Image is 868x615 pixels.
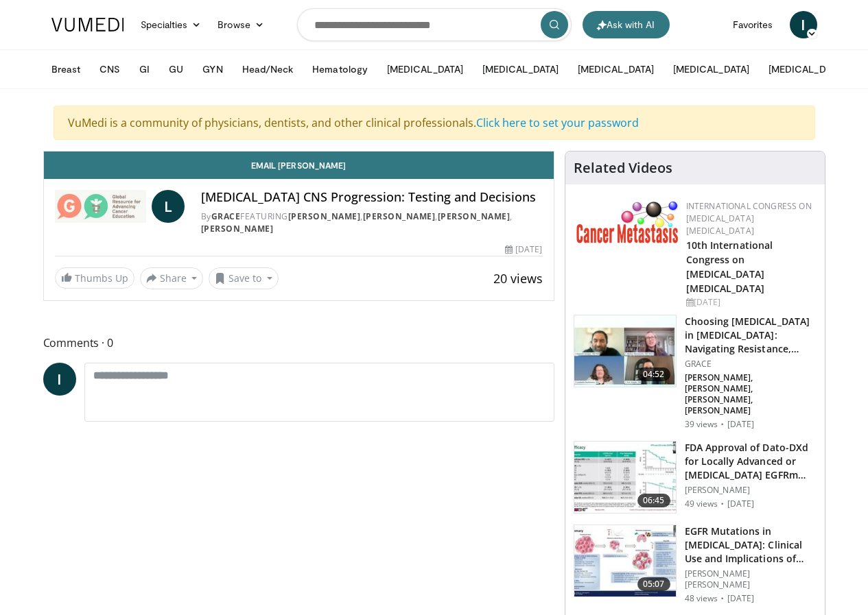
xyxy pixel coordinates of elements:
[720,593,724,604] div: ·
[474,56,567,83] button: [MEDICAL_DATA]
[685,315,817,356] h3: Choosing [MEDICAL_DATA] in [MEDICAL_DATA]: Navigating Resistance, [PERSON_NAME]…
[211,210,241,222] a: GRACE
[727,419,755,430] p: [DATE]
[209,267,279,289] button: Save to
[570,56,662,83] button: [MEDICAL_DATA]
[686,296,814,309] div: [DATE]
[727,593,755,604] p: [DATE]
[131,56,158,83] button: GI
[637,577,670,591] span: 05:07
[574,160,672,176] h4: Related Videos
[51,18,124,32] img: VuMedi Logo
[44,152,554,179] a: Email [PERSON_NAME]
[685,372,817,416] p: [PERSON_NAME], [PERSON_NAME], [PERSON_NAME], [PERSON_NAME]
[140,267,204,289] button: Share
[288,210,361,222] a: [PERSON_NAME]
[637,494,670,507] span: 06:45
[720,498,724,509] div: ·
[760,56,853,83] button: [MEDICAL_DATA]
[55,190,146,223] img: GRACE
[201,223,274,234] a: [PERSON_NAME]
[152,190,185,223] a: L
[438,210,511,222] a: [PERSON_NAME]
[574,442,676,513] img: 7cbb2a45-6ecb-4c95-a922-6f62e21b2215.150x105_q85_crop-smart_upscale.jpg
[132,11,210,38] a: Specialties
[476,115,639,130] a: Click here to set your password
[161,56,191,83] button: GU
[574,315,817,430] a: 04:52 Choosing [MEDICAL_DATA] in [MEDICAL_DATA]: Navigating Resistance, [PERSON_NAME]… GRACE [PER...
[720,419,724,430] div: ·
[91,56,128,83] button: CNS
[505,243,542,256] div: [DATE]
[201,190,543,205] h4: [MEDICAL_DATA] CNS Progression: Testing and Decisions
[304,56,376,83] button: Hematology
[297,8,572,41] input: Search topics, interventions
[363,210,436,222] a: [PERSON_NAME]
[685,524,817,566] h3: EGFR Mutations in [MEDICAL_DATA]: Clinical Use and Implications of Dato-DXd
[685,419,718,430] p: 39 views
[574,525,676,596] img: bbe4b304-f65a-4e0c-84cf-96cb1ddf056b.150x105_q85_crop-smart_upscale.jpg
[686,200,812,237] a: International Congress on [MEDICAL_DATA] [MEDICAL_DATA]
[209,11,272,38] a: Browse
[576,200,679,243] img: 6ff8bc22-9509-4454-a4f8-ac79dd3b8976.png.150x105_q85_autocrop_double_scale_upscale_version-0.2.png
[685,568,817,590] p: [PERSON_NAME] [PERSON_NAME]
[43,363,76,396] a: I
[43,334,554,352] span: Comments 0
[583,11,670,38] button: Ask with AI
[665,56,758,83] button: [MEDICAL_DATA]
[43,56,89,83] button: Breast
[790,11,817,38] a: I
[685,498,718,509] p: 49 views
[234,56,302,83] button: Head/Neck
[637,367,670,381] span: 04:52
[574,441,817,514] a: 06:45 FDA Approval of Dato-DXd for Locally Advanced or [MEDICAL_DATA] EGFRm NS… [PERSON_NAME] 49 ...
[725,11,782,38] a: Favorites
[685,593,718,604] p: 48 views
[574,524,817,604] a: 05:07 EGFR Mutations in [MEDICAL_DATA]: Clinical Use and Implications of Dato-DXd [PERSON_NAME] [...
[379,56,471,83] button: [MEDICAL_DATA]
[54,106,815,140] div: VuMedi is a community of physicians, dentists, and other clinical professionals.
[194,56,231,83] button: GYN
[685,359,817,370] p: GRACE
[686,239,773,295] a: 10th International Congress on [MEDICAL_DATA] [MEDICAL_DATA]
[55,267,134,289] a: Thumbs Up
[201,210,543,235] div: By FEATURING , , ,
[685,441,817,482] h3: FDA Approval of Dato-DXd for Locally Advanced or [MEDICAL_DATA] EGFRm NS…
[727,498,755,509] p: [DATE]
[574,315,676,387] img: fa951e3e-0dfc-4235-9170-daa1ccd10d37.150x105_q85_crop-smart_upscale.jpg
[685,485,817,496] p: [PERSON_NAME]
[493,270,543,287] span: 20 views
